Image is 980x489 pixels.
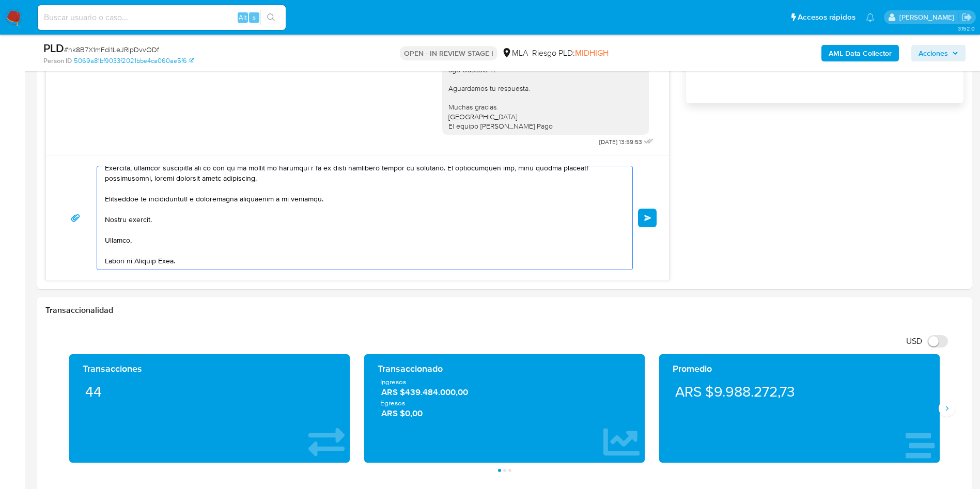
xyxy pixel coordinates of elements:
span: # hk8B7X1mFdi1LeJRlpDvvODf [64,44,159,55]
span: Riesgo PLD: [532,48,609,59]
b: PLD [43,40,64,56]
span: 3.152.0 [958,24,975,33]
input: Buscar usuario o caso... [38,11,286,24]
button: Acciones [911,45,966,61]
a: 5069a81bf9033f2021bbe4ca060ae5f6 [74,56,194,66]
p: OPEN - IN REVIEW STAGE I [400,46,497,60]
button: AML Data Collector [821,45,899,61]
h1: Transaccionalidad [45,305,963,316]
b: Person ID [43,56,72,66]
span: s [253,12,256,22]
div: MLA [502,48,528,59]
span: Accesos rápidos [798,12,855,23]
textarea: Lore! Ipsu, Do sitamet co adi elitseddoei temporincid ut la etdolo ma Aliquae Admi, veniamquisn e... [105,166,619,270]
span: Enviar [644,215,651,221]
p: mariaeugenia.sanchez@mercadolibre.com [899,12,958,22]
button: Enviar [638,209,657,227]
span: Acciones [919,45,948,61]
button: search-icon [260,10,282,25]
a: Notificaciones [866,13,875,22]
b: AML Data Collector [829,45,892,61]
span: [DATE] 13:59:53 [599,138,642,146]
span: Alt [239,12,247,22]
a: Salir [961,12,972,23]
span: MIDHIGH [575,47,609,59]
